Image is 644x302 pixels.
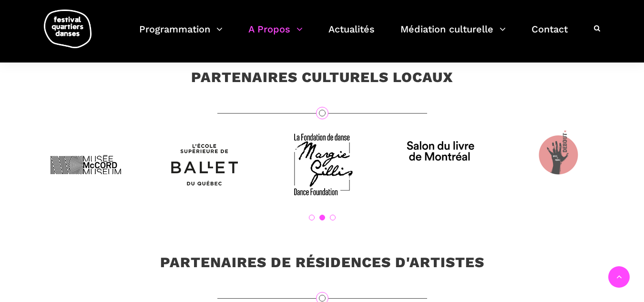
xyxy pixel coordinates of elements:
[405,129,476,177] img: 3
[191,69,453,93] h3: Partenaires Culturels Locaux
[50,129,122,200] img: pict09
[400,21,506,49] a: Médiation culturelle
[330,215,336,220] a: 3
[248,21,303,49] a: A Propos
[44,10,92,48] img: logo-fqd-med
[328,21,375,49] a: Actualités
[139,21,223,49] a: Programmation
[168,129,240,200] img: pict10
[532,21,568,49] a: Contact
[160,254,484,278] h3: Partenaires de Résidences d'artistes
[523,129,594,177] img: 4
[286,129,358,200] img: pict11
[309,215,315,220] a: 1
[319,215,325,220] a: 2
